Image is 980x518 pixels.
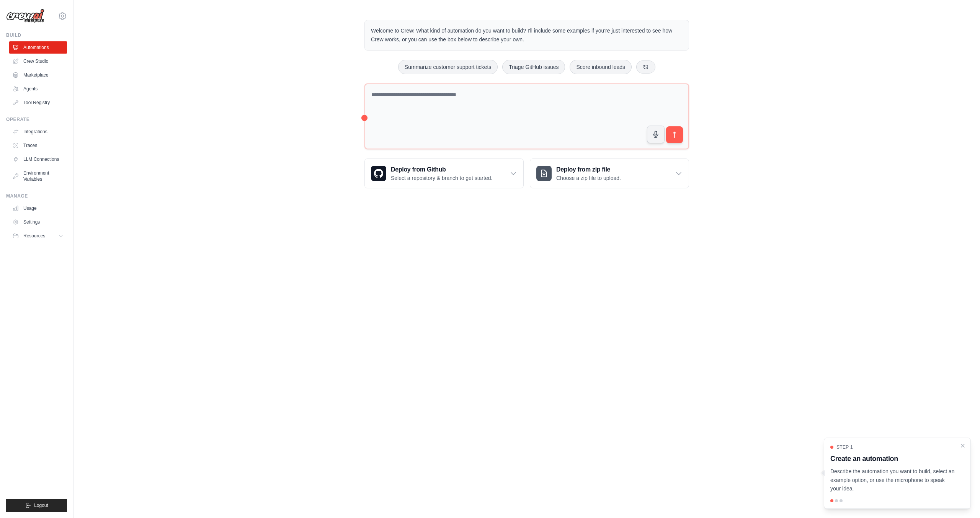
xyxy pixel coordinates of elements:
[960,443,966,449] button: Close walkthrough
[830,453,955,464] h3: Create an automation
[6,116,67,123] div: Operate
[556,174,621,182] p: Choose a zip file to upload.
[9,153,67,165] a: LLM Connections
[9,202,67,214] a: Usage
[9,96,67,109] a: Tool Registry
[836,444,853,450] span: Step 1
[6,9,44,23] img: Logo
[570,60,632,74] button: Score inbound leads
[9,230,67,242] button: Resources
[9,41,67,54] a: Automations
[9,55,67,67] a: Crew Studio
[9,126,67,138] a: Integrations
[830,467,955,493] p: Describe the automation you want to build, select an example option, or use the microphone to spe...
[556,165,621,174] h3: Deploy from zip file
[6,499,67,512] button: Logout
[502,60,565,74] button: Triage GitHub issues
[371,26,683,44] p: Welcome to Crew! What kind of automation do you want to build? I'll include some examples if you'...
[9,139,67,152] a: Traces
[9,216,67,228] a: Settings
[6,193,67,199] div: Manage
[6,32,67,38] div: Build
[9,167,67,185] a: Environment Variables
[9,83,67,95] a: Agents
[34,502,48,508] span: Logout
[398,60,498,74] button: Summarize customer support tickets
[9,69,67,81] a: Marketplace
[391,165,492,174] h3: Deploy from Github
[391,174,492,182] p: Select a repository & branch to get started.
[23,233,45,239] span: Resources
